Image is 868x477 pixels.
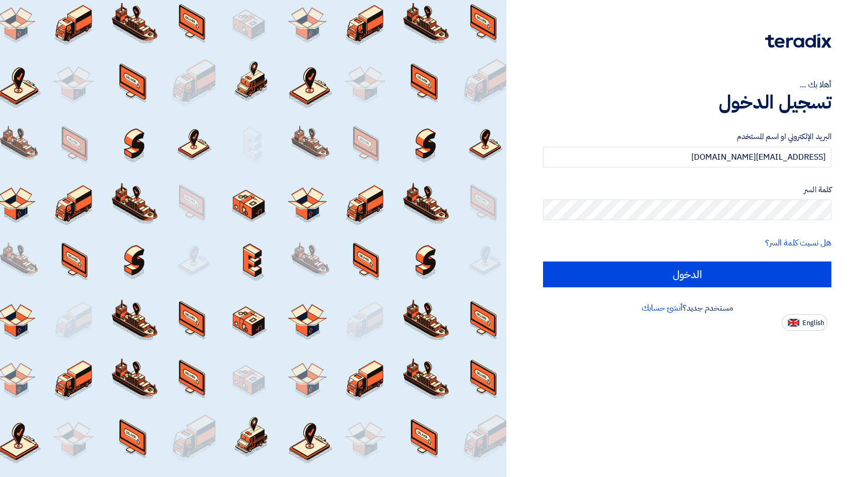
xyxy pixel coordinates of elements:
[802,319,824,327] span: English
[543,79,831,91] div: أهلا بك ...
[543,302,831,314] div: مستخدم جديد؟
[543,147,831,167] input: أدخل بريد العمل الإلكتروني او اسم المستخدم الخاص بك ...
[765,237,831,249] a: هل نسيت كلمة السر؟
[782,314,827,331] button: English
[543,91,831,114] h1: تسجيل الدخول
[765,34,831,48] img: Teradix logo
[642,302,683,314] a: أنشئ حسابك
[543,261,831,287] input: الدخول
[543,184,831,196] label: كلمة السر
[543,131,831,143] label: البريد الإلكتروني او اسم المستخدم
[788,319,799,327] img: en-US.png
